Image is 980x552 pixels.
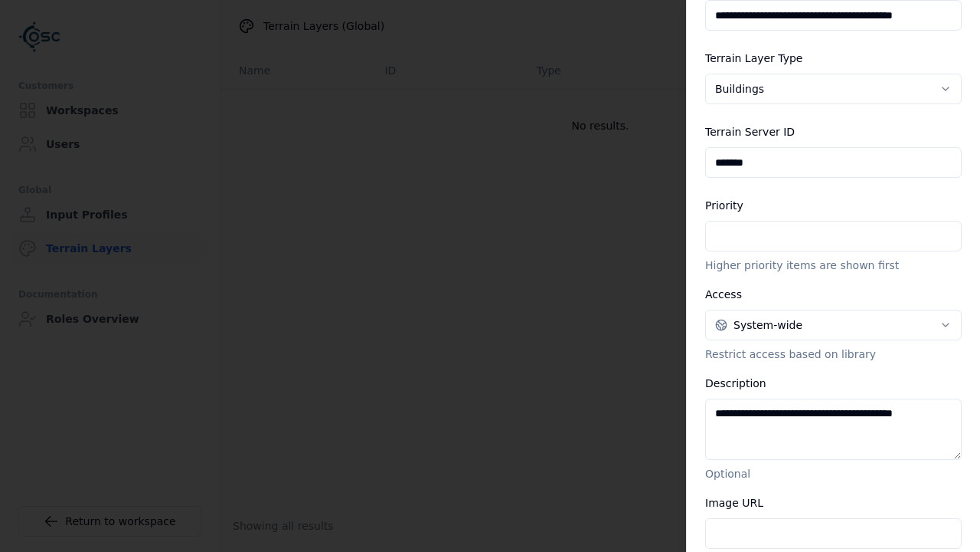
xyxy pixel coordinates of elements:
label: Access [705,288,742,301]
label: Priority [705,199,743,212]
p: Restrict access based on library [705,347,962,362]
label: Image URL [705,497,763,509]
label: Terrain Server ID [705,126,795,138]
p: Optional [705,466,962,481]
label: Terrain Layer Type [705,52,802,64]
p: Higher priority items are shown first [705,258,962,273]
label: Description [705,377,766,389]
